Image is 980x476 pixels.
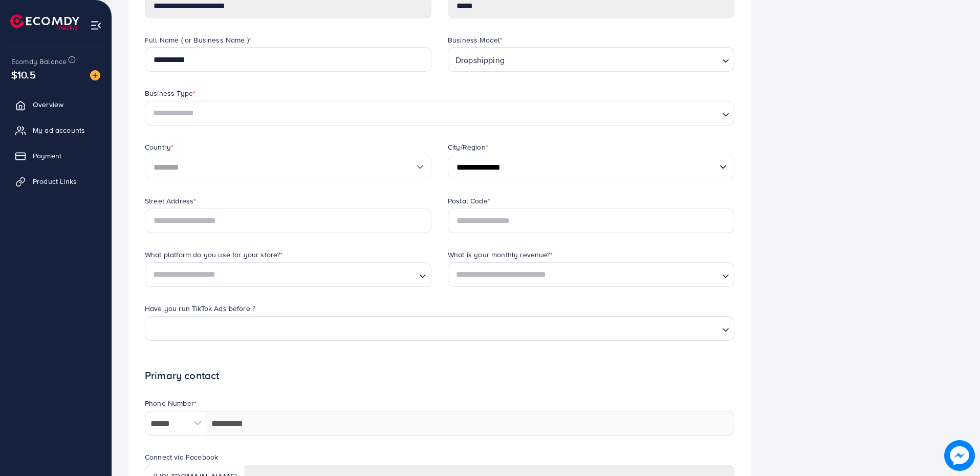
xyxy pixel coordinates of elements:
input: Search for option [452,265,718,284]
img: image [944,440,975,471]
label: Full Name ( or Business Name ) [145,35,251,45]
a: My ad accounts [8,120,104,140]
div: Search for option [145,262,431,287]
span: Product Links [33,176,77,187]
label: Have you run TikTok Ads before ? [145,303,255,314]
input: Search for option [508,50,718,69]
input: Search for option [149,104,718,123]
label: Business Model [448,35,503,45]
img: image [90,70,100,80]
img: menu [90,19,102,31]
label: Postal Code [448,196,490,206]
span: Ecomdy Balance [11,56,67,67]
div: Search for option [145,316,734,341]
div: Search for option [448,262,734,287]
a: Payment [8,146,104,166]
a: Overview [8,94,104,115]
a: Product Links [8,171,104,192]
img: logo [10,14,79,30]
label: Business Type [145,88,195,98]
span: Dropshipping [453,51,507,69]
label: Street Address [145,196,196,206]
label: What platform do you use for your store? [145,250,283,260]
input: Search for option [149,265,415,284]
span: $10.5 [11,67,36,82]
label: Connect via Facebook [145,452,218,462]
h1: Primary contact [145,369,734,382]
span: My ad accounts [33,125,85,135]
div: Search for option [145,101,734,126]
label: What is your monthly revenue? [448,250,553,260]
label: Phone Number [145,398,197,408]
span: Overview [33,99,63,110]
input: Search for option [156,319,718,338]
span: Payment [33,151,61,161]
label: City/Region [448,142,488,152]
label: Country [145,142,173,152]
div: Search for option [448,47,734,72]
